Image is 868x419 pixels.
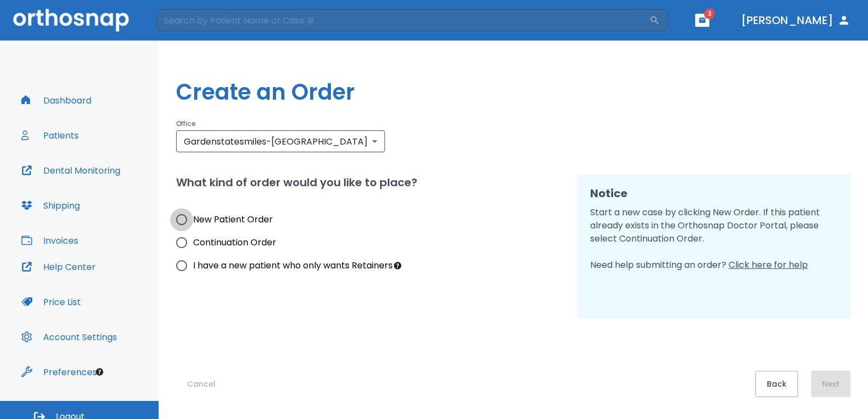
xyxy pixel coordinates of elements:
[15,192,86,219] button: Shipping
[193,213,273,226] span: New Patient Order
[176,174,417,191] h2: What kind of order would you like to place?
[755,371,798,397] button: Back
[590,206,837,272] p: Start a new case by clicking New Order. If this patient already exists in the Orthosnap Doctor Po...
[95,367,104,377] div: Tooltip anchor
[15,227,85,254] button: Invoices
[15,289,88,315] button: Price List
[704,8,715,19] span: 3
[193,259,393,272] span: I have a new patient who only wants Retainers
[176,371,226,397] button: Cancel
[156,9,649,31] input: Search by Patient Name or Case #
[15,359,103,385] button: Preferences
[193,236,276,249] span: Continuation Order
[176,76,850,108] h1: Create an Order
[15,157,127,183] button: Dental Monitoring
[176,117,385,130] p: Office
[729,259,808,271] span: Click here for help
[15,324,124,350] button: Account Settings
[737,10,855,30] button: [PERSON_NAME]
[590,185,837,202] h2: Notice
[176,130,385,152] div: Gardenstatesmiles-[GEOGRAPHIC_DATA]
[15,254,102,280] button: Help Center
[393,261,403,271] div: Tooltip anchor
[15,122,85,148] button: Patients
[13,9,129,31] img: Orthosnap
[15,87,98,113] button: Dashboard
